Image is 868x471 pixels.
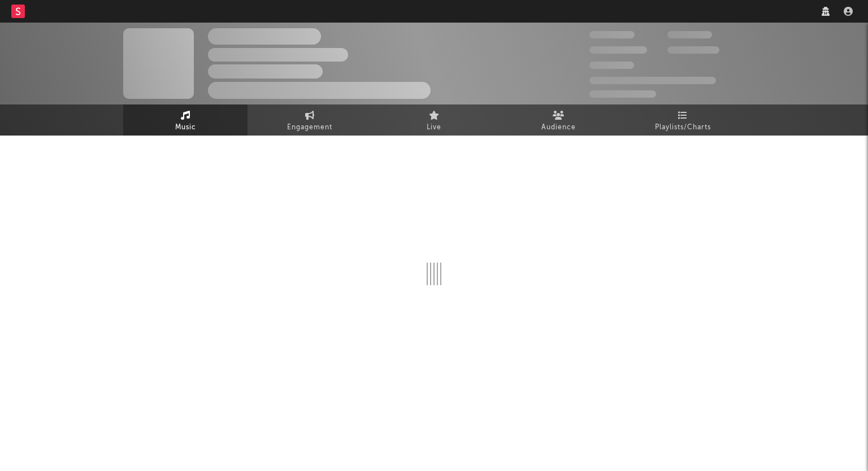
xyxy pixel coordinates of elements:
span: Live [427,121,441,134]
a: Live [372,104,496,136]
a: Engagement [248,104,372,136]
span: 300,000 [589,31,635,38]
span: 50,000,000 [589,46,647,54]
span: Music [175,121,196,134]
span: Engagement [287,121,332,134]
a: Playlists/Charts [620,104,745,136]
span: 100,000 [667,31,712,38]
span: Jump Score: 85.0 [589,90,656,98]
span: 50,000,000 Monthly Listeners [589,77,716,84]
span: Audience [541,121,576,134]
span: 1,000,000 [667,46,719,54]
a: Music [123,104,248,136]
span: 100,000 [589,62,634,69]
a: Audience [496,104,620,136]
span: Playlists/Charts [655,121,711,134]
